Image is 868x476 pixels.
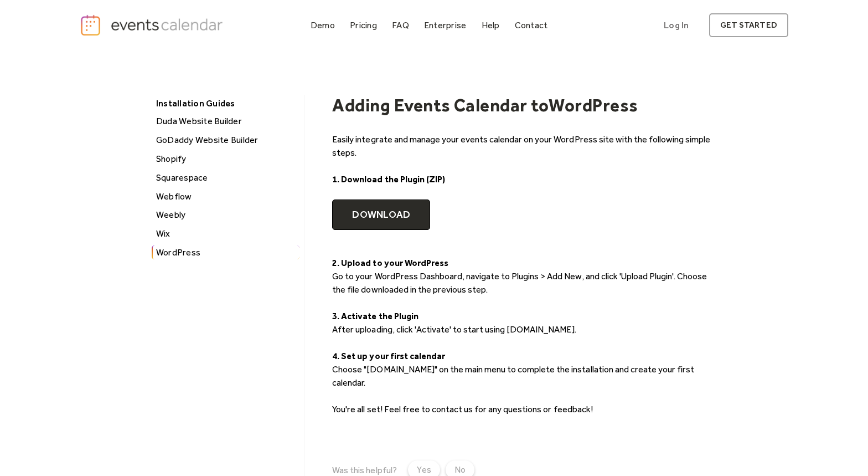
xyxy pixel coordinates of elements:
[332,258,448,268] strong: 2. Upload to your WordPress
[332,465,396,475] div: Was this helpful?
[345,18,381,33] a: Pricing
[332,230,717,243] p: ‍
[515,22,548,28] div: Contact
[549,95,638,116] h1: WordPress
[306,18,339,33] a: Demo
[510,18,552,33] a: Contact
[152,152,299,166] a: Shopify
[350,22,377,28] div: Pricing
[153,208,299,222] div: Weebly
[152,133,299,147] a: GoDaddy Website Builder
[653,13,700,37] a: Log In
[387,18,414,33] a: FAQ
[477,18,504,33] a: Help
[332,174,445,185] strong: 1. Download the Plugin (ZIP)
[153,190,299,204] div: Webflow
[153,152,299,166] div: Shopify
[153,114,299,129] div: Duda Website Builder
[332,199,430,231] a: Download
[709,13,788,37] a: get started
[332,257,717,310] p: Go to your WordPress Dashboard, navigate to Plugins > Add New, and click 'Upload Plugin'. Choose ...
[152,114,299,129] a: Duda Website Builder
[80,14,226,37] a: home
[482,22,500,28] div: Help
[332,243,717,257] p: ‍
[332,186,717,199] p: ‍
[332,403,717,416] p: You're all set! Feel free to contact us for any questions or feedback!
[152,227,299,241] a: Wix
[332,133,717,160] p: Easily integrate and manage your events calendar on your WordPress site with the following simple...
[152,171,299,185] a: Squarespace
[152,190,299,204] a: Webflow
[153,171,299,185] div: Squarespace
[332,160,717,173] p: ‍
[153,245,299,260] div: WordPress
[152,245,299,260] a: WordPress
[153,133,299,147] div: GoDaddy Website Builder
[332,351,445,361] strong: 4. Set up your first calendar
[332,310,717,350] p: After uploading, click 'Activate' to start using [DOMAIN_NAME]. ‍
[153,227,299,241] div: Wix
[152,208,299,222] a: Weebly
[332,350,717,390] p: Choose "[DOMAIN_NAME]" on the main menu to complete the installation and create your first calendar.
[311,22,335,28] div: Demo
[332,95,549,116] h1: Adding Events Calendar to
[424,22,466,28] div: Enterprise
[332,311,418,321] strong: 3. Activate the Plugin
[151,95,298,112] div: Installation Guides
[332,390,717,403] p: ‍
[392,22,409,28] div: FAQ
[420,18,471,33] a: Enterprise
